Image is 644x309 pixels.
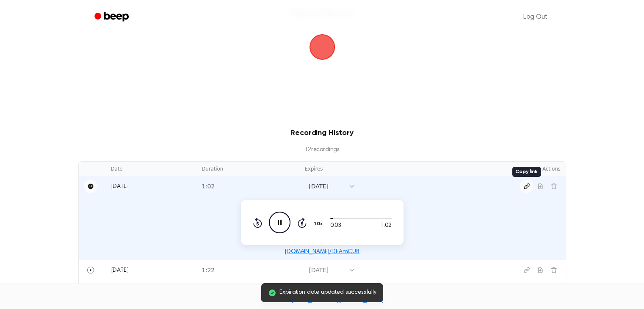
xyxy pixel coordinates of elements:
[92,146,553,154] p: 12 recording s
[498,162,566,176] th: Actions
[309,266,344,275] div: [DATE]
[111,268,129,273] span: [DATE]
[106,162,197,176] th: Date
[285,249,359,255] a: [DOMAIN_NAME]/DEAmCU8
[533,263,547,277] button: Download recording
[196,176,299,196] td: 1:02
[520,263,533,277] button: Copy link
[196,260,299,280] td: 1:22
[88,9,136,25] a: Beep
[533,179,547,193] button: Download recording
[330,221,341,230] span: 0:03
[111,184,129,190] span: [DATE]
[547,263,561,277] button: Delete recording
[196,162,299,176] th: Duration
[313,217,326,231] button: 1.0x
[196,280,299,301] td: 1:20
[309,182,344,191] div: [DATE]
[84,179,97,193] button: Pause
[291,297,384,303] a: [EMAIL_ADDRESS][DOMAIN_NAME]
[279,288,376,297] span: Expiration date updated successfully
[547,179,561,193] button: Delete recording
[92,127,553,139] h3: Recording History
[515,7,556,27] a: Log Out
[5,297,639,304] span: Contact us
[310,34,335,60] img: Beep Logo
[380,221,391,230] span: 1:02
[299,162,498,176] th: Expires
[84,263,97,277] button: Play
[520,179,533,193] button: Copy link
